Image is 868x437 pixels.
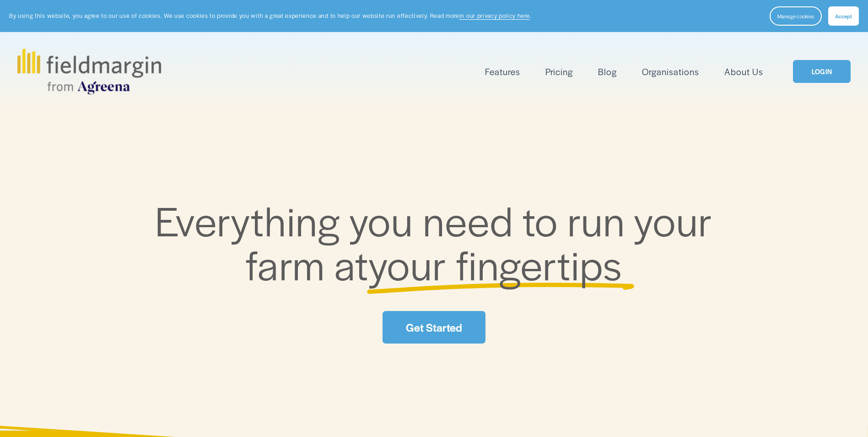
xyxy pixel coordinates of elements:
[9,11,531,20] p: By using this website, you agree to our use of cookies. We use cookies to provide you with a grea...
[383,311,485,344] a: Get Started
[485,65,520,78] span: Features
[368,235,622,292] span: your fingertips
[485,64,520,79] a: folder dropdown
[770,6,822,26] button: Manage cookies
[642,64,699,79] a: Organisations
[777,12,814,20] span: Manage cookies
[155,191,722,292] span: Everything you need to run your farm at
[793,60,851,83] a: LOGIN
[459,11,530,20] a: in our privacy policy here
[724,64,763,79] a: About Us
[545,64,573,79] a: Pricing
[828,6,859,26] button: Accept
[598,64,617,79] a: Blog
[835,12,852,20] span: Accept
[17,49,161,94] img: fieldmargin.com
